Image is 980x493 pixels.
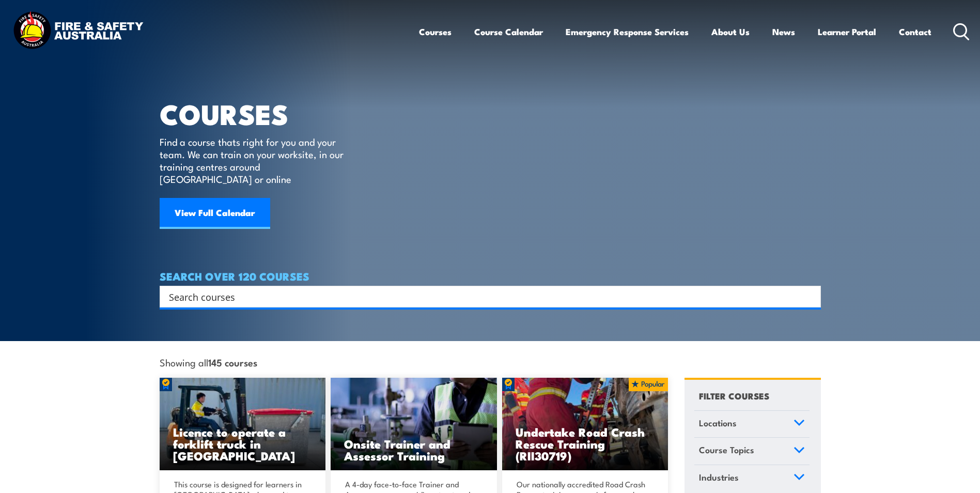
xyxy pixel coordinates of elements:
a: Undertake Road Crash Rescue Training (RII30719) [502,378,668,471]
a: Course Topics [694,438,810,465]
a: Course Calendar [474,18,543,45]
a: Onsite Trainer and Assessor Training [331,378,497,471]
h3: Undertake Road Crash Rescue Training (RII30719) [516,426,655,461]
span: Showing all [160,357,257,367]
a: Contact [899,18,931,45]
span: Course Topics [699,443,754,457]
a: Emergency Response Services [566,18,689,45]
h3: Onsite Trainer and Assessor Training [344,438,484,461]
img: Safety For Leaders [331,378,497,471]
a: News [772,18,795,45]
a: Industries [694,465,810,492]
a: Licence to operate a forklift truck in [GEOGRAPHIC_DATA] [160,378,326,471]
a: Learner Portal [818,18,876,45]
a: Locations [694,411,810,438]
h3: Licence to operate a forklift truck in [GEOGRAPHIC_DATA] [173,426,313,461]
span: Locations [699,416,737,430]
form: Search form [171,289,800,304]
a: About Us [711,18,750,45]
p: Find a course thats right for you and your team. We can train on your worksite, in our training c... [160,135,348,185]
button: Search magnifier button [803,289,817,304]
h4: SEARCH OVER 120 COURSES [160,270,821,282]
h1: COURSES [160,101,359,126]
img: Road Crash Rescue Training [502,378,668,471]
img: Licence to operate a forklift truck Training [160,378,326,471]
span: Industries [699,470,739,484]
strong: 145 courses [208,355,257,369]
a: View Full Calendar [160,198,270,229]
input: Search input [169,289,798,304]
a: Courses [419,18,452,45]
h4: FILTER COURSES [699,389,769,403]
